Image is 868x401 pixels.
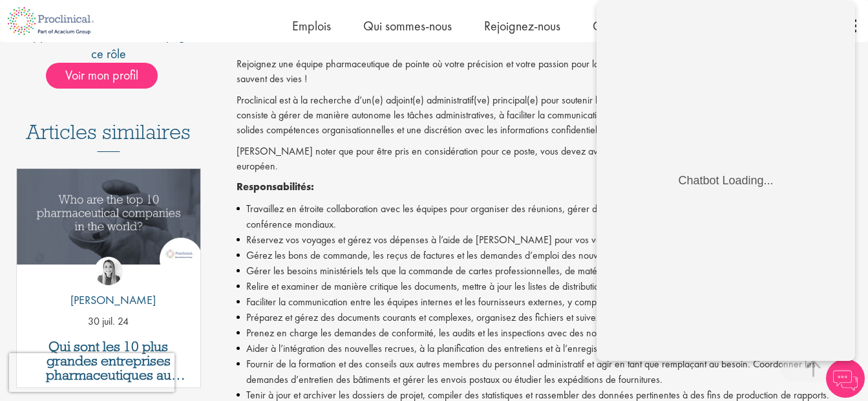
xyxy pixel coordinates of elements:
[237,279,858,294] li: Relire et examiner de manière critique les documents, mettre à jour les listes de distribution et...
[826,359,865,398] img: Le chatbot
[237,57,858,87] p: Rejoignez une équipe pharmaceutique de pointe où votre précision et votre passion pour la qualité...
[292,17,331,34] a: Emplois
[237,325,858,341] li: Prenez en charge les demandes de conformité, les audits et les inspections avec des normes de qua...
[237,341,858,356] li: Aider à l’intégration des nouvelles recrues, à la planification des entretiens et à l’enregistrem...
[61,257,156,315] a: Hannah Burke [PERSON_NAME]
[593,17,631,34] a: Contact
[17,169,200,265] img: Top 10 des entreprises pharmaceutiques dans le monde 2025
[237,232,858,248] li: Réservez vos voyages et gérez vos dépenses à l’aide de [PERSON_NAME] pour vos voyages dans le mon...
[237,248,858,263] li: Gérez les bons de commande, les reçus de factures et les demandes d’emploi des nouveaux employés.
[70,292,156,307] font: [PERSON_NAME]
[484,17,560,34] a: Rejoignez-nous
[237,93,858,138] p: Proclinical est à la recherche d’un(e) adjoint(e) administratif(ve) principal(e) pour soutenir le...
[26,121,191,152] h3: Articles similaires
[237,356,858,387] li: Fournir de la formation et des conseils aux autres membres du personnel administratif et agir en ...
[237,144,858,174] p: [PERSON_NAME] noter que pour être pris en considération pour ce poste, vous devez avoir le droit ...
[237,294,858,310] li: Faciliter la communication entre les équipes internes et les fournisseurs externes, y compris l’o...
[81,174,176,188] div: Chatbot Loading...
[9,353,175,392] iframe: reCAPTCHA
[237,310,858,325] li: Préparez et gérez des documents courants et complexes, organisez des fichiers et suivez les donné...
[237,201,858,232] li: Travaillez en étroite collaboration avec les équipes pour organiser des réunions, gérer des calen...
[237,180,314,193] strong: Responsabilités:
[17,314,200,329] p: 30 juil. 24
[237,263,858,279] li: Gérer les besoins ministériels tels que la commande de cartes professionnelles, de matériel/logic...
[46,63,158,89] span: Voir mon profil
[363,17,452,34] a: Qui sommes-nous
[23,340,194,382] a: Qui sont les 10 plus grandes entreprises pharmaceutiques au monde ? (2025)
[46,65,171,82] a: Voir mon profil
[94,257,123,285] img: Hannah Burke
[17,169,200,283] a: Lien vers un article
